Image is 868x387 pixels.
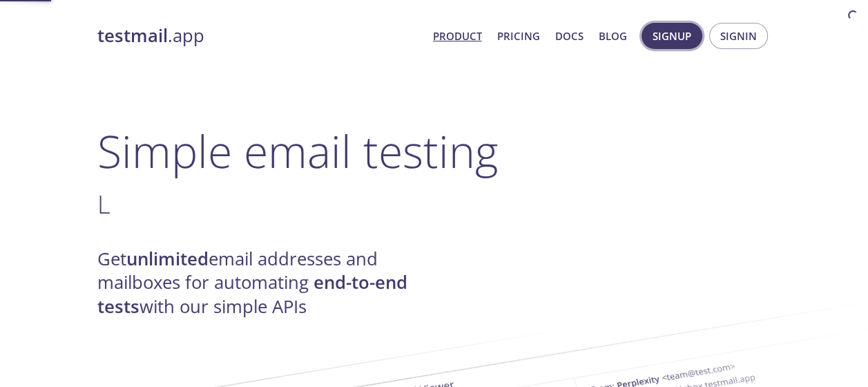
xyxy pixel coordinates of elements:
span: Signin [720,27,757,45]
button: Signup [642,23,702,49]
strong: end-to-end tests [97,270,407,318]
span: L [97,187,110,221]
strong: unlimited [126,247,209,271]
h1: Simple email testing [97,124,771,178]
a: Product [433,27,482,45]
a: Pricing [497,27,540,45]
a: testmail.app [97,24,422,48]
span: Signup [653,27,691,45]
a: Docs [555,27,584,45]
strong: testmail [97,23,168,48]
button: Signin [709,23,768,49]
a: Blog [599,27,627,45]
h4: Get email addresses and mailboxes for automating with our simple APIs [97,247,434,319]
